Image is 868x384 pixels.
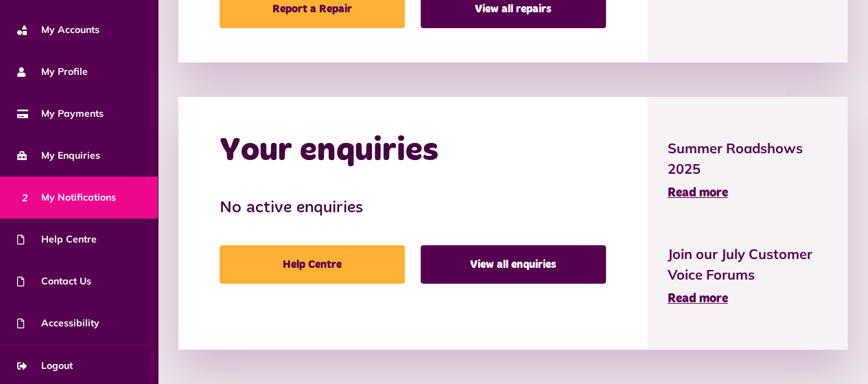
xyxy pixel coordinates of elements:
h3: No active enquiries [220,199,606,218]
a: View all enquiries [421,245,606,284]
span: Summer Roadshows 2025 [668,138,828,179]
span: Read more [668,187,728,199]
a: Help Centre [220,245,405,284]
span: My Profile [17,65,88,79]
a: Join our July Customer Voice Forums Read more [668,244,828,308]
span: My Notifications [17,190,116,205]
span: Help Centre [17,232,97,247]
h2: Your enquiries [220,131,438,171]
span: Logout [17,359,73,373]
span: My Enquiries [17,148,100,163]
span: My Accounts [17,23,99,37]
span: Read more [668,293,728,305]
span: My Payments [17,106,104,121]
span: Join our July Customer Voice Forums [668,244,828,285]
a: Summer Roadshows 2025 Read more [668,138,828,203]
span: Accessibility [17,316,99,330]
span: Contact Us [17,274,91,289]
span: 2 [17,190,32,205]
